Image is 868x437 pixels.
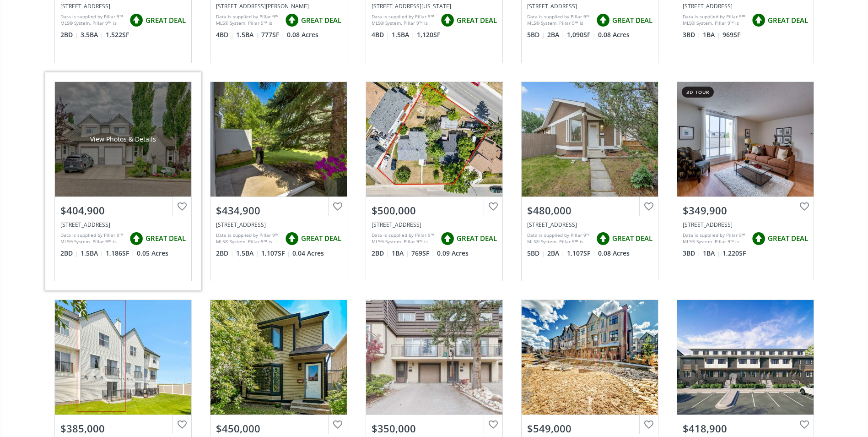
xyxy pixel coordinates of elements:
[81,249,103,258] span: 1.5 BA
[81,30,103,39] span: 3.5 BA
[60,203,186,218] div: $404,900
[292,249,324,258] span: 0.04 Acres
[146,234,186,243] span: GREAT DEAL
[60,221,186,229] div: 128 Millview Green SW, Calgary, AB T2Y3W1
[216,232,280,246] div: Data is supplied by Pillar 9™ MLS® System. Pillar 9™ is the owner of the copyright in its MLS® Sy...
[60,421,186,436] div: $385,000
[457,234,497,243] span: GREAT DEAL
[668,72,823,290] a: 3d tour$349,900[STREET_ADDRESS]Data is supplied by Pillar 9™ MLS® System. Pillar 9™ is the owner ...
[557,353,623,362] div: View Photos & Details
[527,203,652,218] div: $480,000
[411,249,435,258] span: 769 SF
[216,203,341,218] div: $434,900
[60,232,125,246] div: Data is supplied by Pillar 9™ MLS® System. Pillar 9™ is the owner of the copyright in its MLS® Sy...
[612,234,652,243] span: GREAT DEAL
[417,30,440,39] span: 1,120 SF
[722,30,740,39] span: 969 SF
[683,221,808,229] div: 1540 29 Street NW #403, Calgary, AB T2N 4M1
[146,16,186,25] span: GREAT DEAL
[216,30,234,39] span: 4 BD
[401,135,467,144] div: View Photos & Details
[246,353,312,362] div: View Photos & Details
[567,30,596,39] span: 1,090 SF
[683,203,808,218] div: $349,900
[283,229,301,248] img: rating icon
[527,421,652,436] div: $549,000
[137,249,168,258] span: 0.05 Acres
[287,30,318,39] span: 0.08 Acres
[301,16,341,25] span: GREAT DEAL
[557,135,623,144] div: View Photos & Details
[216,2,341,10] div: 923 Whitehill Way NE, Calgary, AB T1Y 3G1
[703,249,720,258] span: 1 BA
[372,13,436,27] div: Data is supplied by Pillar 9™ MLS® System. Pillar 9™ is the owner of the copyright in its MLS® Sy...
[722,249,746,258] span: 1,220 SF
[401,353,467,362] div: View Photos & Details
[60,2,186,10] div: 59 Edgeridge Terrace NW, Calgary, AB T3A 6C1
[527,221,652,229] div: 75 Woodglen Close SW, Calgary, AB T2W 4M9
[438,11,457,29] img: rating icon
[261,249,290,258] span: 1,107 SF
[598,249,630,258] span: 0.08 Acres
[372,421,497,436] div: $350,000
[60,13,125,27] div: Data is supplied by Pillar 9™ MLS® System. Pillar 9™ is the owner of the copyright in its MLS® Sy...
[527,2,652,10] div: 43 Falshire Close NE, Calgary, AB T3J 3A2
[768,234,808,243] span: GREAT DEAL
[90,353,156,362] div: View Photos & Details
[261,30,285,39] span: 777 SF
[438,229,457,248] img: rating icon
[216,221,341,229] div: 16 Millrise Green SW, Calgary, AB T2Y 3E8
[683,13,747,27] div: Data is supplied by Pillar 9™ MLS® System. Pillar 9™ is the owner of the copyright in its MLS® Sy...
[356,72,512,290] a: $500,000[STREET_ADDRESS]Data is supplied by Pillar 9™ MLS® System. Pillar 9™ is the owner of the ...
[527,232,592,246] div: Data is supplied by Pillar 9™ MLS® System. Pillar 9™ is the owner of the copyright in its MLS® Sy...
[712,135,778,144] div: View Photos & Details
[301,234,341,243] span: GREAT DEAL
[372,203,497,218] div: $500,000
[90,135,156,144] div: View Photos & Details
[527,249,545,258] span: 5 BD
[683,232,747,246] div: Data is supplied by Pillar 9™ MLS® System. Pillar 9™ is the owner of the copyright in its MLS® Sy...
[683,30,701,39] span: 3 BD
[437,249,469,258] span: 0.09 Acres
[372,249,389,258] span: 2 BD
[527,30,545,39] span: 5 BD
[216,13,280,27] div: Data is supplied by Pillar 9™ MLS® System. Pillar 9™ is the owner of the copyright in its MLS® Sy...
[283,11,301,29] img: rating icon
[712,353,778,362] div: View Photos & Details
[216,421,341,436] div: $450,000
[236,30,259,39] span: 1.5 BA
[45,72,201,290] a: View Photos & Details$404,900[STREET_ADDRESS]Data is supplied by Pillar 9™ MLS® System. Pillar 9™...
[372,221,497,229] div: 4904 22 Avenue NW, Calgary, AB T3B 0Y7
[547,249,565,258] span: 2 BA
[372,30,389,39] span: 4 BD
[60,30,78,39] span: 2 BD
[216,249,234,258] span: 2 BD
[547,30,565,39] span: 2 BA
[683,249,701,258] span: 3 BD
[612,16,652,25] span: GREAT DEAL
[60,249,78,258] span: 2 BD
[246,135,312,144] div: View Photos & Details
[106,249,135,258] span: 1,186 SF
[768,16,808,25] span: GREAT DEAL
[236,249,259,258] span: 1.5 BA
[598,30,630,39] span: 0.08 Acres
[703,30,720,39] span: 1 BA
[392,30,415,39] span: 1.5 BA
[749,11,768,29] img: rating icon
[372,232,436,246] div: Data is supplied by Pillar 9™ MLS® System. Pillar 9™ is the owner of the copyright in its MLS® Sy...
[201,72,356,290] a: $434,900[STREET_ADDRESS]Data is supplied by Pillar 9™ MLS® System. Pillar 9™ is the owner of the ...
[594,229,612,248] img: rating icon
[567,249,596,258] span: 1,107 SF
[372,2,497,10] div: 100 Pennsylvania Road SE #39, Calgary, AB T2A 4Y8
[512,72,668,290] a: $480,000[STREET_ADDRESS]Data is supplied by Pillar 9™ MLS® System. Pillar 9™ is the owner of the ...
[683,421,808,436] div: $418,900
[749,229,768,248] img: rating icon
[127,229,146,248] img: rating icon
[127,11,146,29] img: rating icon
[683,2,808,10] div: 3809 45 Street SW #21, Calgary, AB T3E 3H4
[594,11,612,29] img: rating icon
[106,30,129,39] span: 1,522 SF
[527,13,592,27] div: Data is supplied by Pillar 9™ MLS® System. Pillar 9™ is the owner of the copyright in its MLS® Sy...
[392,249,409,258] span: 1 BA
